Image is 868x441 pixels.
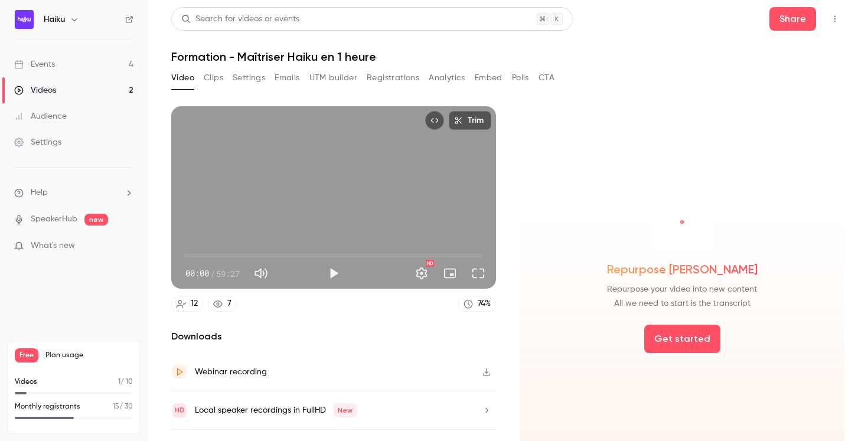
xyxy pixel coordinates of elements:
p: / 30 [113,401,133,412]
button: Top Bar Actions [825,9,844,28]
h1: Formation - Maîtriser Haiku en 1 heure [171,50,844,64]
button: Full screen [466,262,490,285]
div: Settings [14,136,61,148]
div: HD [426,260,434,267]
button: Embed [475,68,502,87]
img: Haiku [15,10,34,29]
button: Get started [644,325,720,353]
button: Trim [449,111,491,130]
button: Share [769,7,816,31]
div: Events [14,58,55,70]
div: Local speaker recordings in FullHD [195,403,357,417]
span: Help [31,187,48,199]
span: 1 [118,378,120,386]
button: Polls [512,68,529,87]
h6: Haiku [44,14,65,25]
button: Mute [249,262,273,285]
iframe: Noticeable Trigger [119,241,133,251]
div: Audience [14,110,67,122]
button: Settings [233,68,265,87]
button: Analytics [429,68,465,87]
span: Repurpose your video into new content All we need to start is the transcript [607,282,757,311]
span: / [210,267,215,280]
div: 12 [191,298,198,310]
a: SpeakerHub [31,213,77,226]
li: help-dropdown-opener [14,187,133,199]
div: 00:00 [185,267,240,280]
button: Settings [410,262,433,285]
button: Clips [204,68,223,87]
div: 7 [227,298,231,310]
p: Videos [15,377,37,387]
button: Emails [275,68,299,87]
h2: Downloads [171,329,496,344]
span: new [84,214,108,226]
span: New [333,403,357,417]
span: Plan usage [45,351,133,360]
span: What's new [31,240,75,252]
span: 00:00 [185,267,209,280]
button: Turn on miniplayer [438,262,462,285]
a: 7 [208,296,237,312]
button: Play [322,262,345,285]
span: 15 [113,403,119,410]
p: / 10 [118,377,133,387]
button: Video [171,68,194,87]
div: Search for videos or events [181,13,299,25]
button: UTM builder [309,68,357,87]
div: Webinar recording [195,365,267,379]
button: Embed video [425,111,444,130]
div: Videos [14,84,56,96]
span: Repurpose [PERSON_NAME] [607,261,758,277]
a: 12 [171,296,203,312]
div: 74 % [478,298,491,310]
p: Monthly registrants [15,401,80,412]
a: 74% [458,296,496,312]
span: 59:27 [216,267,240,280]
button: Registrations [367,68,419,87]
button: CTA [539,68,554,87]
span: Free [15,348,38,362]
